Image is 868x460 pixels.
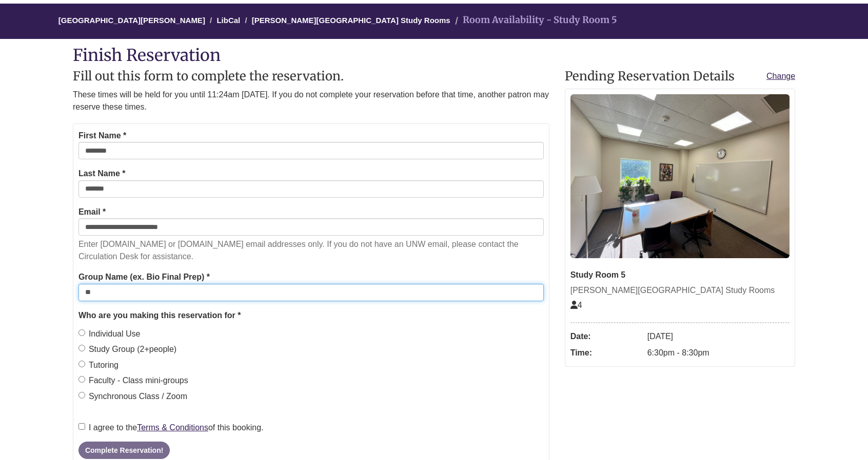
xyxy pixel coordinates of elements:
[58,16,205,25] a: [GEOGRAPHIC_DATA][PERSON_NAME]
[78,421,264,434] label: I agree to the of this booking.
[78,359,119,372] label: Tutoring
[570,94,790,259] img: Study Room 5
[570,301,582,309] span: The capacity of this space
[78,129,126,142] label: First Name *
[565,70,795,83] h2: Pending Reservation Details
[78,329,85,336] input: Individual Use
[78,361,85,367] input: Tutoring
[73,4,795,39] nav: Breadcrumb
[78,423,85,430] input: I agree to theTerms & Conditionsof this booking.
[570,345,642,361] dt: Time:
[78,442,170,459] button: Complete Reservation!
[766,70,795,83] a: Change
[73,89,549,113] p: These times will be held for you until 11:24am [DATE]. If you do not complete your reservation be...
[570,328,642,345] dt: Date:
[137,423,208,432] a: Terms & Conditions
[78,270,210,284] label: Group Name (ex. Bio Final Prep) *
[73,47,795,65] h1: Finish Reservation
[647,328,790,345] dd: [DATE]
[452,13,617,28] li: Room Availability - Study Room 5
[78,392,85,399] input: Synchronous Class / Zoom
[252,16,450,25] a: [PERSON_NAME][GEOGRAPHIC_DATA] Study Rooms
[647,345,790,361] dd: 6:30pm - 8:30pm
[78,390,187,403] label: Synchronous Class / Zoom
[78,167,126,180] label: Last Name *
[78,327,141,341] label: Individual Use
[216,16,240,25] a: LibCal
[570,268,790,282] div: Study Room 5
[78,343,176,356] label: Study Group (2+people)
[78,205,106,219] label: Email *
[78,374,188,387] label: Faculty - Class mini-groups
[78,309,544,322] legend: Who are you making this reservation for *
[78,376,85,383] input: Faculty - Class mini-groups
[78,238,544,263] p: Enter [DOMAIN_NAME] or [DOMAIN_NAME] email addresses only. If you do not have an UNW email, pleas...
[570,284,790,297] div: [PERSON_NAME][GEOGRAPHIC_DATA] Study Rooms
[73,70,549,83] h2: Fill out this form to complete the reservation.
[78,345,85,351] input: Study Group (2+people)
